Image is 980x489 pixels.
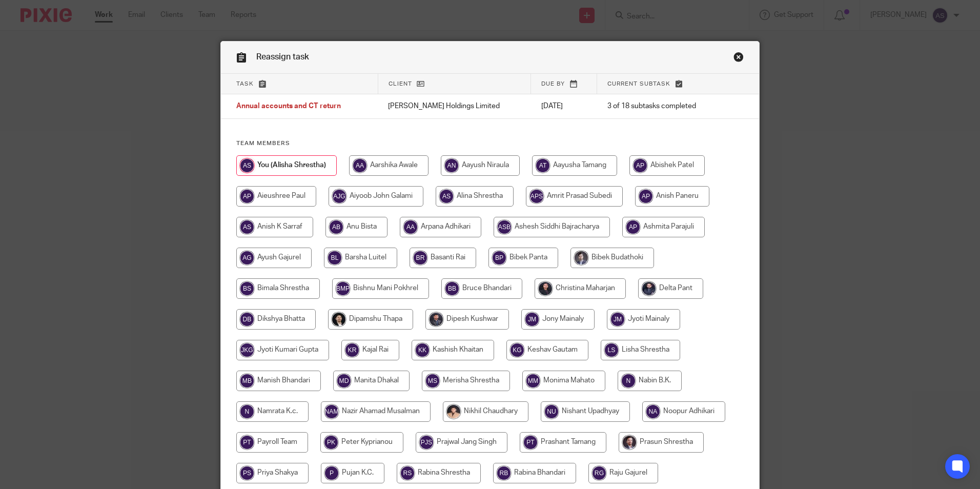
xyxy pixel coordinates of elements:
[388,101,521,111] p: [PERSON_NAME] Holdings Limited
[236,81,254,87] span: Task
[389,81,412,87] span: Client
[236,139,744,148] h4: Team members
[607,81,670,87] span: Current subtask
[541,81,565,87] span: Due by
[597,94,724,119] td: 3 of 18 subtasks completed
[236,103,341,110] span: Annual accounts and CT return
[256,53,309,61] span: Reassign task
[541,101,587,111] p: [DATE]
[733,52,744,66] a: Close this dialog window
